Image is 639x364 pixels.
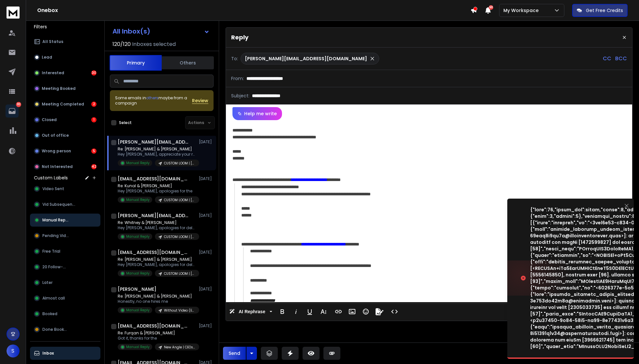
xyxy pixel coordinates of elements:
[503,7,541,14] p: My Workspace
[30,276,100,289] button: Later
[164,234,195,239] p: CUSTOM LOOM | [PERSON_NAME] | WHOLE WORLD
[115,95,192,106] div: Some emails in maybe from a campaign
[42,311,57,316] span: Booked
[332,305,345,318] button: Insert Link (⌘K)
[118,147,196,152] p: Re: [PERSON_NAME] & [PERSON_NAME]
[231,75,244,82] p: From:
[118,189,196,194] p: Hey [PERSON_NAME], apologies for the
[615,55,627,63] p: BCC
[231,92,249,99] p: Subject:
[119,120,132,125] label: Select
[91,164,97,169] div: 42
[118,183,196,189] p: Re: Kunal & [PERSON_NAME]
[30,245,100,258] button: Free Trial
[586,7,623,14] p: Get Free Credits
[30,51,100,64] button: Lead
[290,305,302,318] button: Italic (⌘I)
[164,345,195,350] p: New Angle | CEOs & Founders | [GEOGRAPHIC_DATA]
[126,234,150,239] p: Manual Reply
[118,294,196,299] p: Re: [PERSON_NAME] & [PERSON_NAME]
[30,347,100,360] button: Inbox
[192,97,208,104] button: Review
[199,287,214,292] p: [DATE]
[30,292,100,305] button: Almost call
[30,82,100,95] button: Meeting Booked
[223,347,246,360] button: Send
[42,186,64,191] span: Video Sent
[126,161,150,165] p: Manual Reply
[42,133,69,138] p: Out of office
[126,344,150,349] p: Manual Reply
[164,308,195,313] p: Without Video (Email & AI Services)
[603,55,611,63] p: CC
[118,336,196,341] p: Got it, thanks for the
[162,56,214,70] button: Others
[91,148,97,154] div: 5
[7,344,20,357] button: S
[30,229,100,242] button: Pending Video
[118,262,196,267] p: Hey [PERSON_NAME], apologies for delayed
[360,305,372,318] button: Emoticons
[118,152,196,157] p: Hey [PERSON_NAME], appreciate your reply. Would
[489,5,493,10] span: 50
[118,323,189,329] h1: [EMAIL_ADDRESS][DOMAIN_NAME]
[276,305,289,318] button: Bold (⌘B)
[231,33,248,42] p: Reply
[91,117,97,122] div: 1
[110,55,162,71] button: Primary
[231,55,238,62] p: To:
[30,22,100,31] h3: Filters
[42,39,63,44] p: All Status
[30,66,100,79] button: Interested30
[30,129,100,142] button: Out of office
[30,35,100,48] button: All Status
[30,145,100,158] button: Wrong person5
[118,249,189,256] h1: [EMAIL_ADDRESS][DOMAIN_NAME]
[30,160,100,173] button: Not Interested42
[42,217,69,223] span: Manual Reply
[304,305,316,318] button: Underline (⌘U)
[164,161,195,166] p: CUSTOM LOOM | [PERSON_NAME] | WHOLE WORLD
[232,107,282,120] button: Help me write
[42,249,60,254] span: Free Trial
[199,323,214,329] p: [DATE]
[42,351,54,356] p: Inbox
[42,233,71,238] span: Pending Video
[42,102,84,107] p: Meeting Completed
[245,55,367,62] p: [PERSON_NAME][EMAIL_ADDRESS][DOMAIN_NAME]
[42,280,52,285] span: Later
[118,175,189,182] h1: [EMAIL_ADDRESS][DOMAIN_NAME]
[118,257,196,262] p: Re: [PERSON_NAME] & [PERSON_NAME]
[346,305,358,318] button: Insert Image (⌘P)
[42,327,69,332] span: Done Booked
[91,102,97,107] div: 2
[199,213,214,218] p: [DATE]
[107,25,215,38] button: All Inbox(s)
[30,323,100,336] button: Done Booked
[7,7,20,19] img: logo
[112,28,150,35] h1: All Inbox(s)
[132,40,176,48] h3: Inboxes selected
[91,70,97,76] div: 30
[118,286,156,292] h1: [PERSON_NAME]
[118,139,189,145] h1: [PERSON_NAME][EMAIL_ADDRESS][DOMAIN_NAME]
[42,264,68,270] span: 20 Follow-up
[146,95,158,101] span: others
[118,225,196,231] p: Hey [PERSON_NAME], apologies for delayed
[199,250,214,255] p: [DATE]
[42,202,77,207] span: Vid Subsequence
[164,198,195,203] p: CUSTOM LOOM | [PERSON_NAME] | WHOLE WORLD
[42,164,73,169] p: Not Interested
[34,175,68,181] h3: Custom Labels
[30,198,100,211] button: Vid Subsequence
[30,214,100,227] button: Manual Reply
[572,4,628,17] button: Get Free Credits
[164,271,195,276] p: CUSTOM LOOM | [PERSON_NAME] | WHOLE WORLD
[37,7,470,14] h1: Onebox
[30,182,100,195] button: Video Sent
[388,305,401,318] button: Code View
[42,70,64,76] p: Interested
[30,98,100,111] button: Meeting Completed2
[6,105,19,118] a: 80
